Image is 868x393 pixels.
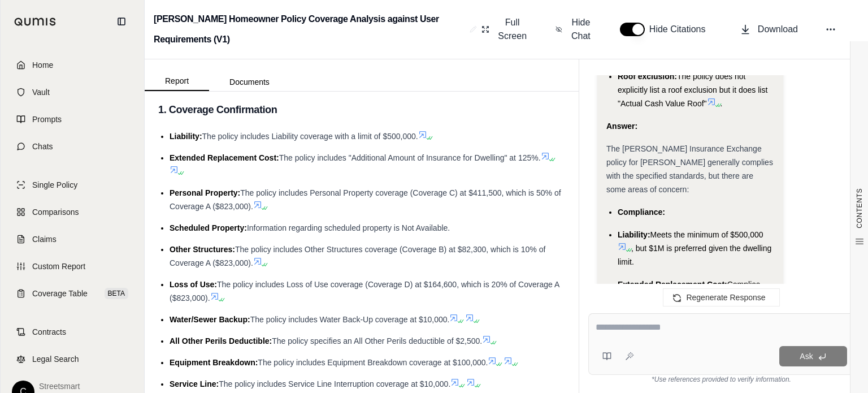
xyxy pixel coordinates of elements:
[247,223,450,232] span: Information regarding scheduled property is Not Available.
[650,230,763,239] span: Meets the minimum of $500,000
[170,280,217,289] span: Loss of Use:
[7,200,137,224] a: Comparisons
[32,234,57,245] span: Claims
[606,122,637,131] strong: Answer:
[170,336,272,346] span: All Other Perils Deductible:
[170,153,279,162] span: Extended Replacement Cost:
[272,336,482,346] span: The policy specifies an All Other Perils deductible of $2,500.
[170,379,219,388] span: Service Line:
[7,80,137,105] a: Vault
[39,381,120,392] span: Streetsmart
[855,188,864,228] span: CONTENTS
[7,53,137,77] a: Home
[32,326,66,338] span: Contracts
[618,72,677,81] span: Roof exclusion:
[7,319,137,344] a: Contracts
[32,87,50,98] span: Vault
[618,244,771,266] span: , but $1M is preferred given the dwelling limit.
[686,293,765,302] span: Regenerate Response
[32,179,77,191] span: Single Policy
[7,172,137,197] a: Single Policy
[32,288,88,299] span: Coverage Table
[158,100,565,120] h3: 1. Coverage Confirmation
[170,245,545,267] span: The policy includes Other Structures coverage (Coverage B) at $82,300, which is 10% of Coverage A...
[618,72,767,108] span: The policy does not explicitly list a roof exclusion but it does list "Actual Cash Value Roof"
[758,23,798,36] span: Download
[800,352,813,361] span: Ask
[588,375,854,384] div: *Use references provided to verify information.
[145,72,209,91] button: Report
[477,11,533,47] button: Full Screen
[606,144,773,194] span: The [PERSON_NAME] Insurance Exchange policy for [PERSON_NAME] generally complies with the specifi...
[32,206,79,218] span: Comparisons
[779,346,847,366] button: Ask
[32,59,53,71] span: Home
[32,261,85,272] span: Custom Report
[32,114,62,125] span: Prompts
[170,358,258,367] span: Equipment Breakdown:
[618,280,727,289] span: Extended Replacement Cost:
[7,227,137,252] a: Claims
[721,99,723,108] span: .
[112,12,131,31] button: Collapse sidebar
[7,281,137,306] a: Coverage TableBETA
[170,188,561,211] span: The policy includes Personal Property coverage (Coverage C) at $411,500, which is 50% of Coverage...
[250,315,450,324] span: The policy includes Water Back-Up coverage at $10,000.
[649,23,713,36] span: Hide Citations
[32,353,79,365] span: Legal Search
[618,230,650,239] span: Liability:
[279,153,541,162] span: The policy includes "Additional Amount of Insurance for Dwelling" at 125%.
[170,315,250,324] span: Water/Sewer Backup:
[258,358,488,367] span: The policy includes Equipment Breakdown coverage at $100,000.
[105,288,128,299] span: BETA
[14,18,57,26] img: Qumis Logo
[551,11,597,47] button: Hide Chat
[569,16,593,43] span: Hide Chat
[32,141,53,152] span: Chats
[170,280,559,303] span: The policy includes Loss of Use coverage (Coverage D) at $164,600, which is 20% of Coverage A ($8...
[202,132,418,141] span: The policy includes Liability coverage with a limit of $500,000.
[219,379,450,388] span: The policy includes Service Line Interruption coverage at $10,000.
[154,9,465,50] h2: [PERSON_NAME] Homeowner Policy Coverage Analysis against User Requirements (V1)
[7,107,137,132] a: Prompts
[496,16,528,43] span: Full Screen
[170,188,240,197] span: Personal Property:
[170,223,247,232] span: Scheduled Property:
[7,134,137,159] a: Chats
[663,288,779,306] button: Regenerate Response
[170,132,202,141] span: Liability:
[7,347,137,372] a: Legal Search
[7,254,137,279] a: Custom Report
[618,208,665,217] span: Compliance:
[209,73,290,91] button: Documents
[170,245,235,254] span: Other Structures:
[735,18,802,41] button: Download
